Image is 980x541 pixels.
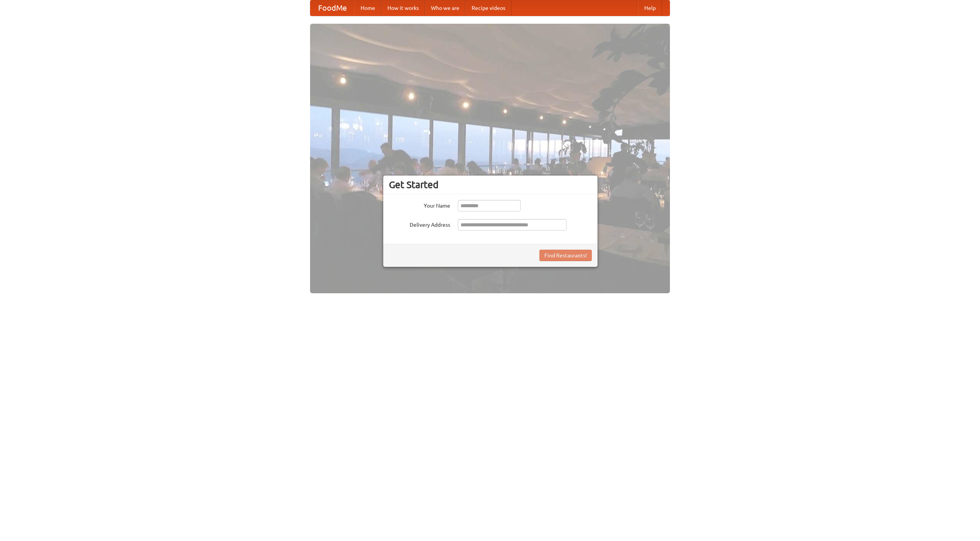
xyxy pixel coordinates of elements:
button: Find Restaurants! [539,250,592,261]
label: Your Name [389,200,450,210]
a: Help [638,0,662,16]
a: Who we are [425,0,465,16]
a: FoodMe [310,0,354,16]
a: Home [354,0,381,16]
a: How it works [381,0,425,16]
label: Delivery Address [389,219,450,229]
h3: Get Started [389,179,592,190]
a: Recipe videos [465,0,511,16]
